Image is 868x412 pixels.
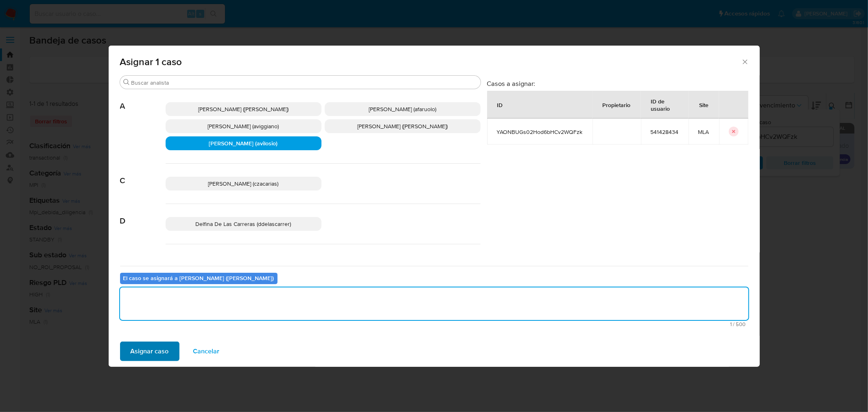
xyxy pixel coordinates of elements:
[120,244,166,266] span: E
[497,128,583,136] span: YAONBUGs02Hod6bHCv2WQFzk
[651,128,679,136] span: 541428434
[120,164,166,186] span: C
[193,342,220,360] span: Cancelar
[123,79,130,85] button: Buscar
[183,342,230,361] button: Cancelar
[209,139,278,147] span: [PERSON_NAME] (avilosio)
[166,119,321,133] div: [PERSON_NAME] (aviggiano)
[120,89,166,111] span: A
[325,102,481,116] div: [PERSON_NAME] (afaruolo)
[166,102,321,116] div: [PERSON_NAME] ([PERSON_NAME])
[120,57,741,67] span: Asignar 1 caso
[369,105,436,113] span: [PERSON_NAME] (afaruolo)
[641,91,688,118] div: ID de usuario
[120,342,179,361] button: Asignar caso
[487,79,748,88] h3: Casos a asignar:
[741,58,748,65] button: Cerrar ventana
[488,95,513,114] div: ID
[593,95,641,114] div: Propietario
[208,122,279,130] span: [PERSON_NAME] (aviggiano)
[698,128,709,136] span: MLA
[166,177,321,191] div: [PERSON_NAME] (czacarias)
[325,119,481,133] div: [PERSON_NAME] ([PERSON_NAME])
[196,220,291,228] span: Delfina De Las Carreras (ddelascarrer)
[122,322,746,327] span: Máximo 500 caracteres
[198,105,289,113] span: [PERSON_NAME] ([PERSON_NAME])
[729,127,739,136] button: icon-button
[690,95,719,114] div: Site
[120,204,166,226] span: D
[166,136,321,150] div: [PERSON_NAME] (avilosio)
[166,217,321,231] div: Delfina De Las Carreras (ddelascarrer)
[123,274,274,282] b: El caso se asignará a [PERSON_NAME] ([PERSON_NAME])
[131,342,169,360] span: Asignar caso
[357,122,448,130] span: [PERSON_NAME] ([PERSON_NAME])
[208,180,279,188] span: [PERSON_NAME] (czacarias)
[131,79,477,86] input: Buscar analista
[109,46,760,367] div: assign-modal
